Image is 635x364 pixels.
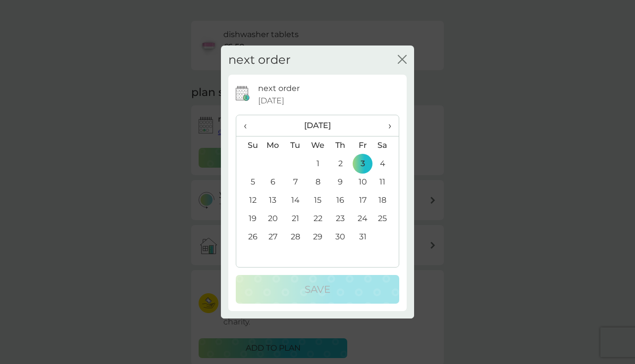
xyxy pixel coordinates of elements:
[284,191,307,210] td: 14
[262,210,284,228] td: 20
[352,155,374,173] td: 3
[305,281,330,297] p: Save
[329,173,352,191] td: 9
[307,191,329,210] td: 15
[262,173,284,191] td: 6
[236,136,262,155] th: Su
[374,136,399,155] th: Sa
[262,191,284,210] td: 13
[398,55,407,65] button: close
[329,210,352,228] td: 23
[228,53,291,67] h2: next order
[374,191,399,210] td: 18
[329,191,352,210] td: 16
[307,136,329,155] th: We
[236,191,262,210] td: 12
[307,173,329,191] td: 8
[284,173,307,191] td: 7
[262,136,284,155] th: Mo
[258,94,284,107] span: [DATE]
[258,82,300,95] p: next order
[307,228,329,246] td: 29
[352,210,374,228] td: 24
[329,228,352,246] td: 30
[352,173,374,191] td: 10
[284,228,307,246] td: 28
[307,210,329,228] td: 22
[352,228,374,246] td: 31
[244,115,254,136] span: ‹
[374,210,399,228] td: 25
[284,136,307,155] th: Tu
[262,115,374,136] th: [DATE]
[374,155,399,173] td: 4
[329,136,352,155] th: Th
[262,228,284,246] td: 27
[236,228,262,246] td: 26
[236,173,262,191] td: 5
[352,136,374,155] th: Fr
[329,155,352,173] td: 2
[381,115,391,136] span: ›
[236,275,399,304] button: Save
[374,173,399,191] td: 11
[284,210,307,228] td: 21
[352,191,374,210] td: 17
[236,210,262,228] td: 19
[307,155,329,173] td: 1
